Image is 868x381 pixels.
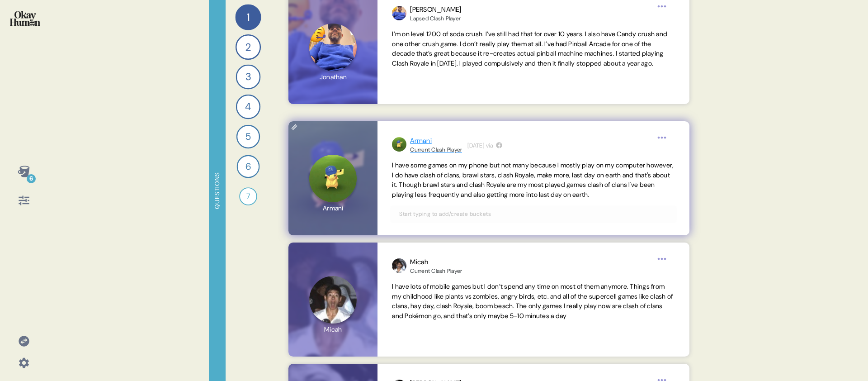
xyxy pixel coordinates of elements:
div: Micah [410,257,462,267]
div: Current Clash Player [410,146,462,153]
span: I’m on level 1200 of soda crush. I’ve still had that for over 10 years. I also have Candy crush a... [392,30,667,67]
div: [PERSON_NAME] [410,5,461,15]
input: Start typing to add/create buckets [394,209,673,219]
div: 3 [236,65,261,90]
time: [DATE] [467,141,484,150]
img: okayhuman.3b1b6348.png [10,11,40,26]
div: Armani [410,136,462,146]
div: 7 [239,187,257,205]
div: Current Clash Player [410,267,462,275]
div: 1 [235,4,261,30]
div: 2 [236,34,261,60]
img: profilepic_24494973343458333.jpg [392,258,406,273]
img: profilepic_32632045723061229.jpg [392,137,406,152]
span: I have some games on my phone but not many because I mostly play on my computer however, I do hav... [392,161,674,199]
div: 4 [236,95,260,119]
img: profilepic_24976558295313846.jpg [392,6,406,20]
div: 5 [236,125,260,148]
span: via [486,141,494,150]
div: 6 [27,174,36,183]
div: 6 [237,155,260,178]
span: I have lots of mobile games but I don’t spend any time on most of them anymore. Things from my ch... [392,282,673,320]
div: Lapsed Clash Player [410,15,461,22]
